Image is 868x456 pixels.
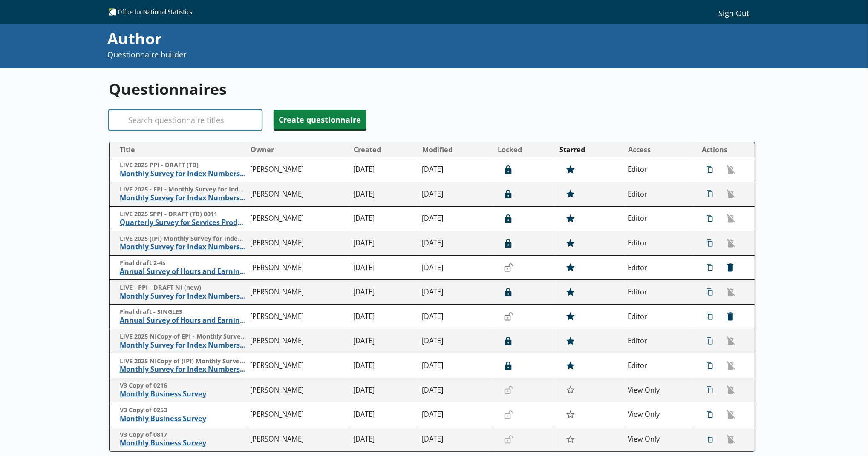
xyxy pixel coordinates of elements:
td: [DATE] [350,378,418,402]
td: [PERSON_NAME] [247,255,350,280]
span: LIVE 2025 NICopy of (IPI) Monthly Survey for Index Numbers of Import Prices - Price Quotation Return [120,357,246,365]
button: Create questionnaire [274,110,366,129]
button: Lock [500,236,517,251]
button: Access [625,143,692,157]
button: Modified [419,143,493,157]
td: [DATE] [418,255,494,280]
td: [DATE] [350,353,418,378]
td: [PERSON_NAME] [247,206,350,231]
td: [DATE] [350,231,418,256]
td: [DATE] [418,329,494,353]
td: Editor [624,353,693,378]
button: Created [350,143,418,157]
button: Star [562,407,580,423]
button: Sign Out [712,6,756,20]
td: [DATE] [350,305,418,329]
button: Title [113,143,246,157]
td: [DATE] [350,157,418,182]
button: Locked [494,143,555,157]
td: Editor [624,280,693,305]
span: Monthly Business Survey [120,390,246,399]
td: View Only [624,427,693,452]
span: Monthly Business Survey [120,439,246,447]
button: Star [562,211,580,227]
span: Monthly Survey for Index Numbers of Import Prices - Price Quotation Return [120,365,246,374]
td: [DATE] [350,182,418,207]
button: Star [562,357,580,373]
span: V3 Copy of 0253 [120,406,246,414]
td: Editor [624,305,693,329]
td: [PERSON_NAME] [247,182,350,207]
td: [DATE] [418,182,494,207]
button: Star [562,382,580,398]
td: [DATE] [418,231,494,256]
p: Questionnaire builder [107,49,585,60]
span: LIVE 2025 NICopy of EPI - Monthly Survey for Index Numbers of Export Prices - Price Quotation Retur [120,333,246,341]
span: Final draft - SINGLES [120,308,246,316]
span: Monthly Survey for Index Numbers of Producer Prices - Price Quotation Return [120,169,246,178]
span: Monthly Business Survey [120,414,246,423]
td: [PERSON_NAME] [247,402,350,427]
button: Lock [500,309,517,324]
button: Owner [247,143,349,157]
td: [DATE] [418,353,494,378]
button: Star [562,308,580,325]
td: [DATE] [350,280,418,305]
td: Editor [624,255,693,280]
td: [PERSON_NAME] [247,231,350,256]
button: Star [562,186,580,202]
div: Author [107,28,585,49]
button: Star [562,235,580,251]
td: [DATE] [350,329,418,353]
button: Star [562,333,580,349]
td: [PERSON_NAME] [247,353,350,378]
button: Lock [500,162,517,177]
td: Editor [624,329,693,353]
td: [DATE] [350,427,418,452]
button: Starred [556,143,624,157]
span: Annual Survey of Hours and Earnings ([PERSON_NAME]) [120,316,246,325]
td: Editor [624,206,693,231]
button: Lock [500,260,517,275]
span: V3 Copy of 0817 [120,431,246,439]
td: Editor [624,157,693,182]
button: Lock [500,334,517,348]
span: LIVE 2025 - EPI - Monthly Survey for Index Numbers of Export Prices - Price Quotation Retur [120,185,246,194]
td: [PERSON_NAME] [247,427,350,452]
button: Star [562,259,580,276]
span: Annual Survey of Hours and Earnings ([PERSON_NAME]) [120,267,246,276]
span: Monthly Survey for Index Numbers of Producer Prices - Price Quotation Return [120,292,246,301]
button: Lock [500,187,517,201]
span: Monthly Survey for Index Numbers of Export Prices - Price Quotation Return [120,341,246,350]
th: Actions [693,142,755,157]
span: Quarterly Survey for Services Producer Price Indices [120,218,246,227]
td: [DATE] [350,255,418,280]
input: Search questionnaire titles [109,110,262,130]
td: Editor [624,231,693,256]
td: View Only [624,402,693,427]
button: Star [562,431,580,447]
td: [PERSON_NAME] [247,305,350,329]
span: LIVE 2025 SPPI - DRAFT (TB) 0011 [120,210,246,218]
h1: Questionnaires [109,79,756,100]
td: [DATE] [418,305,494,329]
span: Monthly Survey for Index Numbers of Import Prices - Price Quotation Return [120,242,246,251]
span: LIVE - PPI - DRAFT NI (new) [120,284,246,292]
button: Lock [500,211,517,226]
td: [DATE] [418,378,494,402]
td: [DATE] [418,157,494,182]
td: [PERSON_NAME] [247,329,350,353]
button: Lock [500,285,517,299]
td: [DATE] [350,206,418,231]
td: [PERSON_NAME] [247,157,350,182]
td: [DATE] [418,206,494,231]
span: Final draft 2-4s [120,259,246,267]
td: View Only [624,378,693,402]
td: [PERSON_NAME] [247,280,350,305]
span: Monthly Survey for Index Numbers of Export Prices - Price Quotation Return [120,194,246,202]
span: V3 Copy of 0216 [120,382,246,390]
td: [DATE] [418,402,494,427]
button: Lock [500,358,517,373]
button: Star [562,162,580,178]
